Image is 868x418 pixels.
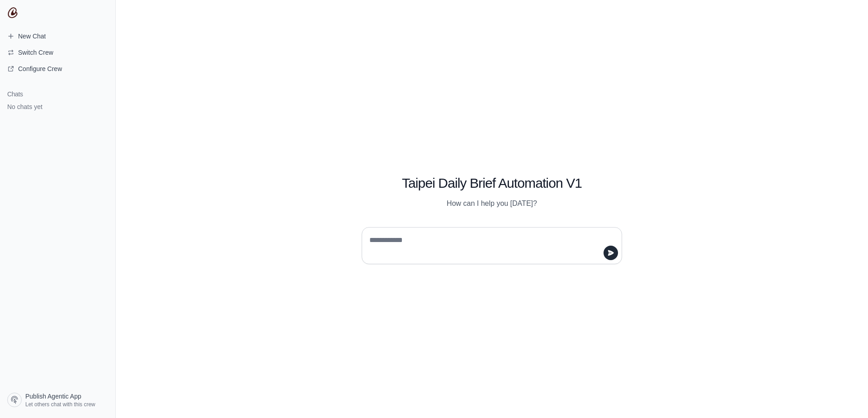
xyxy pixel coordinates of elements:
[4,45,112,60] button: Switch Crew
[18,64,62,73] span: Configure Crew
[18,48,53,57] span: Switch Crew
[7,7,18,18] img: CrewAI Logo
[4,29,112,43] a: New Chat
[25,392,81,401] span: Publish Agentic App
[4,389,112,411] a: Publish Agentic App Let others chat with this crew
[18,32,46,41] span: New Chat
[362,198,622,209] p: How can I help you [DATE]?
[362,175,622,191] h1: Taipei Daily Brief Automation V1
[4,62,112,76] a: Configure Crew
[25,401,95,408] span: Let others chat with this crew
